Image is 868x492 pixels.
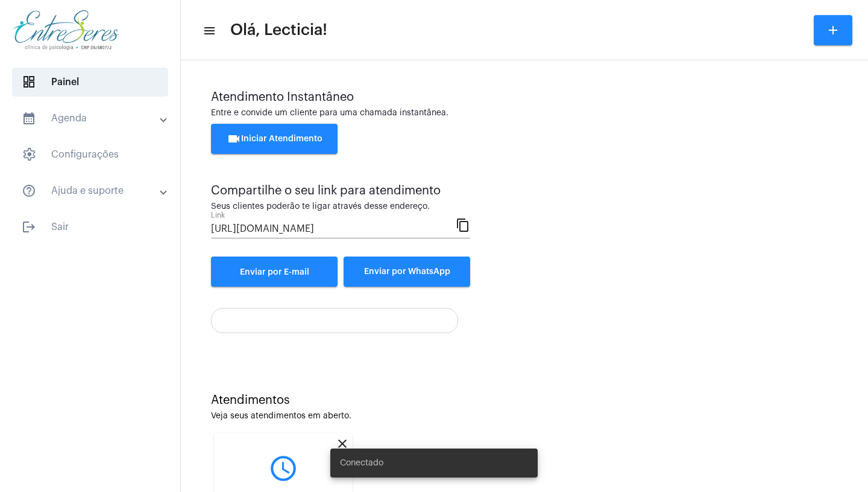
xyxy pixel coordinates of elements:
[826,23,840,37] mat-icon: add
[230,21,327,40] span: Olá, Lecticia!
[22,220,36,234] mat-icon: sidenav icon
[203,24,215,38] mat-icon: sidenav icon
[211,257,338,287] a: Enviar por E-mail
[211,109,838,118] div: Entre e convide um cliente para uma chamada instantânea.
[211,394,838,407] div: Atendimentos
[340,457,383,469] span: Conectado
[22,111,36,126] mat-icon: sidenav icon
[22,184,161,198] mat-panel-title: Ajuda e suporte
[22,75,36,89] span: sidenav icon
[12,68,168,97] span: Painel
[227,132,241,146] mat-icon: videocam
[211,184,470,197] div: Compartilhe o seu link para atendimento
[364,267,450,276] span: Enviar por WhatsApp
[240,268,309,276] span: Enviar por E-mail
[223,453,344,484] mat-icon: query_builder
[344,257,470,287] button: Enviar por WhatsApp
[10,6,122,54] img: aa27006a-a7e4-c883-abf8-315c10fe6841.png
[22,111,161,126] mat-panel-title: Agenda
[456,217,470,232] mat-icon: content_copy
[7,104,180,133] mat-expansion-panel-header: sidenav iconAgenda
[12,140,168,169] span: Configurações
[7,176,180,205] mat-expansion-panel-header: sidenav iconAjuda e suporte
[211,124,338,154] button: Iniciar Atendimento
[12,212,168,241] span: Sair
[211,91,838,104] div: Atendimento Instantâneo
[22,147,36,162] span: sidenav icon
[211,412,838,421] div: Veja seus atendimentos em aberto.
[211,202,470,211] div: Seus clientes poderão te ligar através desse endereço.
[227,135,322,143] span: Iniciar Atendimento
[22,184,36,198] mat-icon: sidenav icon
